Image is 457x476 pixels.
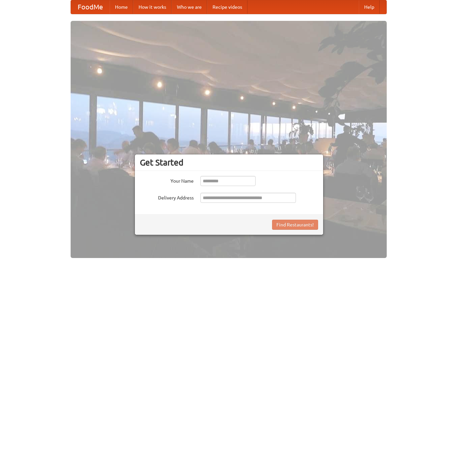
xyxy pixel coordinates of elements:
[272,220,318,230] button: Find Restaurants!
[110,0,133,14] a: Home
[207,0,247,14] a: Recipe videos
[140,176,194,184] label: Your Name
[71,0,110,14] a: FoodMe
[359,0,380,14] a: Help
[140,157,318,168] h3: Get Started
[140,193,194,201] label: Delivery Address
[133,0,172,14] a: How it works
[172,0,207,14] a: Who we are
